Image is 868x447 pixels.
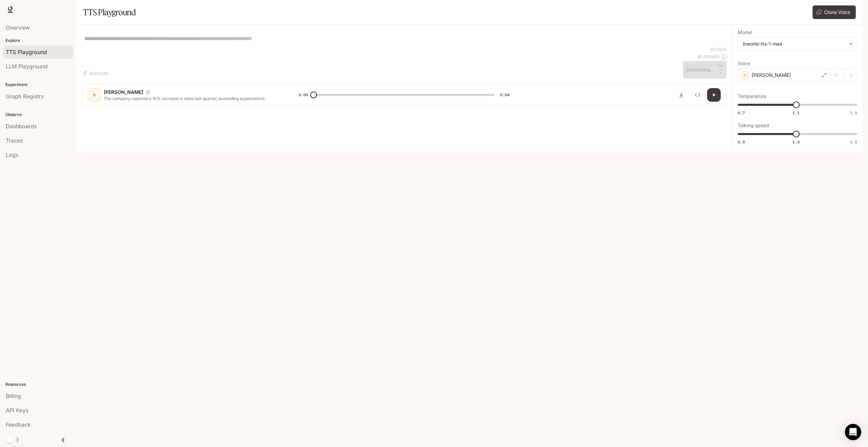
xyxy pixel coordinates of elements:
[738,61,750,66] p: Voice
[738,123,769,128] p: Talking speed
[738,139,745,145] span: 0.5
[500,92,510,98] span: 0:04
[813,5,856,19] button: Clone Voice
[674,88,688,102] button: Download audio
[792,139,800,145] span: 1.0
[738,110,745,116] span: 0.7
[89,89,100,100] div: D
[752,72,791,79] p: [PERSON_NAME]
[738,94,766,99] p: Temperature
[743,40,846,47] div: inworld-tts-1-max
[143,90,153,94] button: Copy Voice ID
[845,424,861,440] div: Open Intercom Messenger
[691,88,704,102] button: Inspect
[82,68,111,79] button: Shortcuts
[698,54,720,60] p: $ 0.000820
[792,110,800,116] span: 1.1
[850,110,857,116] span: 1.5
[738,37,857,50] div: inworld-tts-1-max
[104,89,143,96] p: [PERSON_NAME]
[83,5,136,19] h1: TTS Playground
[104,96,282,101] p: The company reported a 10% increase in sales last quarter, exceeding expectations.
[738,30,752,35] p: Model
[711,47,727,52] p: 82 / 1000
[850,139,857,145] span: 1.5
[299,92,308,98] span: 0:00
